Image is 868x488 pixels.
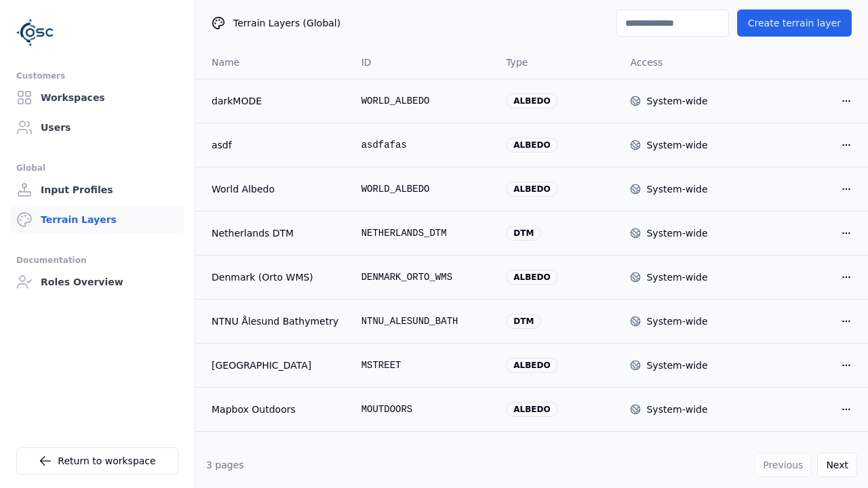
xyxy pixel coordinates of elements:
a: Mapbox Outdoors [212,403,340,416]
div: albedo [506,182,557,197]
img: Logo [16,14,54,52]
a: Netherlands DTM [212,226,340,240]
div: System-wide [646,182,707,196]
a: darkMODE [212,94,340,108]
div: NTNU_ALESUND_BATH [361,314,485,328]
th: Access [619,46,743,79]
a: World Albedo [212,182,340,196]
div: WORLD_ALBEDO [361,182,485,196]
div: System-wide [646,403,707,416]
div: System-wide [646,226,707,240]
div: System-wide [646,94,707,108]
th: Type [495,46,619,79]
div: MOUTDOORS [361,403,485,416]
a: Return to workspace [16,447,178,474]
div: albedo [506,138,557,152]
div: albedo [506,402,557,417]
div: dtm [506,314,541,329]
a: Roles Overview [11,268,184,296]
div: Global [16,160,178,176]
div: System-wide [646,138,707,152]
a: Workspaces [11,84,184,111]
th: Name [195,46,351,79]
div: Documentation [16,252,178,268]
div: System-wide [646,359,707,372]
div: NETHERLANDS_DTM [361,226,485,240]
div: dtm [506,226,541,241]
div: asdfafas [361,138,485,152]
button: Create terrain layer [737,9,852,37]
a: [GEOGRAPHIC_DATA] [212,359,340,372]
div: albedo [506,358,557,373]
a: Users [11,114,184,141]
div: WORLD_ALBEDO [361,94,485,108]
a: Terrain Layers [11,206,184,233]
button: Next [817,453,857,477]
a: asdf [212,138,340,152]
span: Terrain Layers (Global) [233,16,340,30]
a: NTNU Ålesund Bathymetry [212,314,340,328]
div: System-wide [646,314,707,328]
div: DENMARK_ORTO_WMS [361,270,485,284]
span: 3 pages [206,460,244,470]
div: System-wide [646,270,707,284]
th: ID [351,46,496,79]
div: albedo [506,94,557,108]
a: Denmark (Orto WMS) [212,270,340,284]
a: Input Profiles [11,176,184,203]
div: MSTREET [361,359,485,372]
div: Customers [16,68,178,84]
div: albedo [506,270,557,285]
